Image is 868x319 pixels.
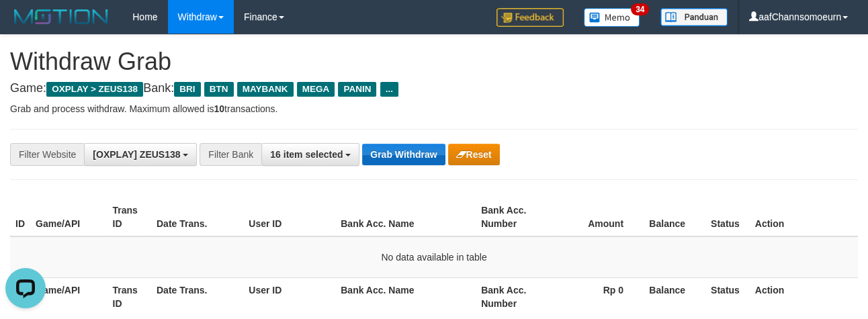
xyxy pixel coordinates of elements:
th: Bank Acc. Number [476,277,552,316]
div: Filter Bank [200,143,261,166]
th: Status [705,277,750,316]
th: Action [750,198,858,236]
span: PANIN [338,82,376,97]
th: User ID [243,198,335,236]
h4: Game: Bank: [10,82,858,95]
span: ... [380,82,398,97]
th: Game/API [30,277,107,316]
button: Grab Withdraw [362,144,445,165]
th: Balance [644,277,705,316]
td: No data available in table [10,236,858,278]
img: panduan.png [660,8,728,26]
th: Status [705,198,750,236]
div: Filter Website [10,143,84,166]
th: Rp 0 [552,277,644,316]
th: Date Trans. [151,198,243,236]
strong: 10 [214,103,224,114]
th: Bank Acc. Name [335,198,476,236]
th: Game/API [30,198,107,236]
img: Button%20Memo.svg [584,8,640,27]
th: Date Trans. [151,277,243,316]
button: [OXPLAY] ZEUS138 [84,143,197,166]
span: 16 item selected [270,149,343,160]
th: ID [10,198,30,236]
th: Bank Acc. Name [335,277,476,316]
p: Grab and process withdraw. Maximum allowed is transactions. [10,102,858,116]
span: MAYBANK [237,82,294,97]
span: 34 [631,3,649,15]
span: OXPLAY > ZEUS138 [46,82,143,97]
th: Trans ID [107,198,151,236]
button: 16 item selected [261,143,359,166]
img: Feedback.jpg [496,8,564,27]
span: [OXPLAY] ZEUS138 [93,149,180,160]
th: Balance [644,198,705,236]
h1: Withdraw Grab [10,48,858,75]
th: User ID [243,277,335,316]
span: MEGA [297,82,335,97]
th: Trans ID [107,277,151,316]
button: Open LiveChat chat widget [5,5,46,46]
th: Action [750,277,858,316]
th: Amount [552,198,644,236]
span: BTN [204,82,234,97]
button: Reset [448,144,500,165]
img: MOTION_logo.png [10,7,112,27]
th: Bank Acc. Number [476,198,552,236]
span: BRI [174,82,200,97]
